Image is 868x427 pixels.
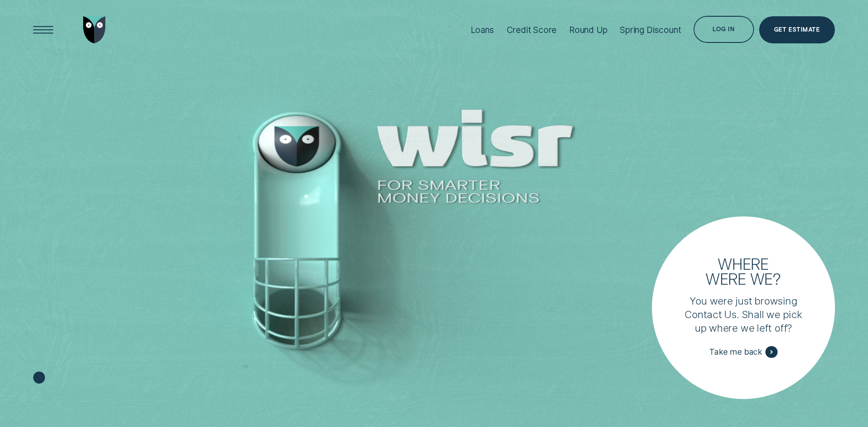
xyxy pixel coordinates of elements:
a: Get Estimate [759,16,835,43]
a: Where were we?You were just browsing Contact Us. Shall we pick up where we left off?Take me back [652,216,835,399]
h3: Where were we? [699,256,788,286]
div: Loans [471,25,494,35]
img: Wisr [83,16,106,43]
div: Round Up [569,25,608,35]
span: Take me back [709,347,762,357]
button: Log in [693,16,754,43]
p: You were just browsing Contact Us. Shall we pick up where we left off? [683,294,804,335]
button: Open Menu [30,16,57,43]
div: Spring Discount [620,25,681,35]
div: Credit Score [507,25,557,35]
